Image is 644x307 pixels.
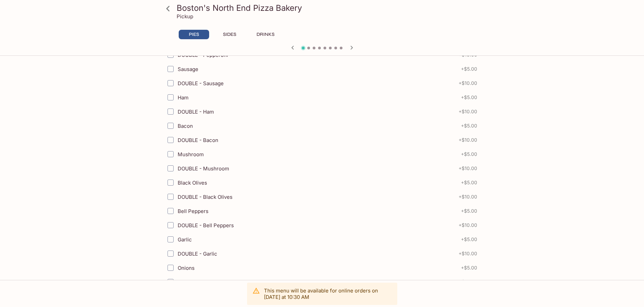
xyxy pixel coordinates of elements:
[459,80,477,86] span: + $10.00
[178,208,208,214] span: Bell Peppers
[459,251,477,256] span: + $10.00
[177,13,193,20] p: Pickup
[215,30,245,39] button: SIDES
[459,279,477,285] span: + $10.00
[178,236,192,243] span: Garlic
[461,265,477,270] span: + $5.00
[178,151,204,158] span: Mushroom
[177,3,479,13] h3: Boston's North End Pizza Bakery
[178,222,234,229] span: DOUBLE - Bell Peppers
[179,30,209,39] button: PIES
[178,180,207,186] span: Black Olives
[178,251,217,257] span: DOUBLE - Garlic
[178,123,193,129] span: Bacon
[459,109,477,114] span: + $10.00
[178,165,229,172] span: DOUBLE - Mushroom
[178,109,214,115] span: DOUBLE - Ham
[461,237,477,242] span: + $5.00
[461,95,477,100] span: + $5.00
[264,287,392,300] p: This menu will be available for online orders on [DATE] at 10:30 AM
[178,194,232,200] span: DOUBLE - Black Olives
[461,151,477,157] span: + $5.00
[461,208,477,214] span: + $5.00
[178,137,218,143] span: DOUBLE - Bacon
[461,123,477,128] span: + $5.00
[459,137,477,143] span: + $10.00
[178,265,195,271] span: Onions
[178,66,198,72] span: Sausage
[178,94,188,101] span: Ham
[461,66,477,72] span: + $5.00
[178,80,224,87] span: DOUBLE - Sausage
[459,194,477,199] span: + $10.00
[250,30,281,39] button: DRINKS
[459,222,477,228] span: + $10.00
[461,180,477,185] span: + $5.00
[178,279,220,285] span: DOUBLE - Onions
[459,166,477,171] span: + $10.00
